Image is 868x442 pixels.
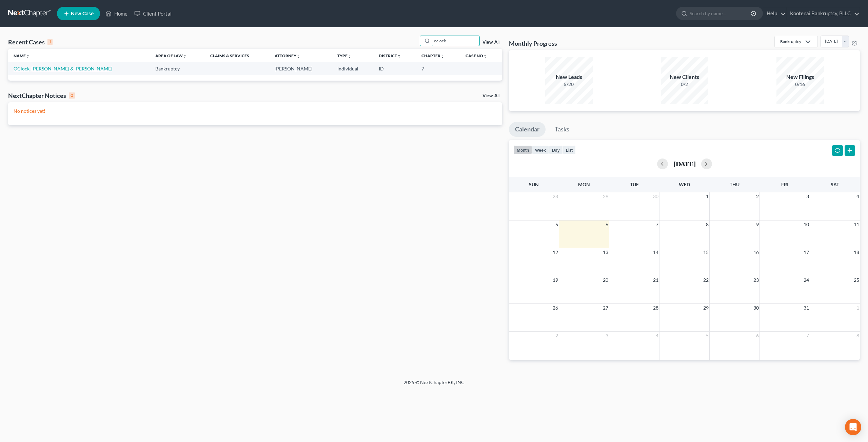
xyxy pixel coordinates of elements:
[348,54,352,58] i: unfold_more
[655,332,659,340] span: 4
[421,53,445,58] a: Chapterunfold_more
[652,276,659,284] span: 21
[379,53,401,58] a: Districtunfold_more
[652,192,659,201] span: 30
[661,73,708,81] div: New Clients
[856,304,860,312] span: 1
[514,145,532,154] button: month
[853,220,860,229] span: 11
[552,304,559,312] span: 26
[549,122,575,137] a: Tasks
[416,62,460,75] td: 7
[296,54,300,58] i: unfold_more
[509,122,546,137] a: Calendar
[482,40,499,45] a: View All
[763,7,786,20] a: Help
[602,248,609,256] span: 13
[803,220,810,229] span: 10
[8,91,75,100] div: NextChapter Notices
[275,53,300,58] a: Attorneyunfold_more
[780,39,801,44] div: Bankruptcy
[730,182,739,187] span: Thu
[545,81,593,88] div: 5/20
[753,276,759,284] span: 23
[47,39,53,45] div: 1
[483,54,487,58] i: unfold_more
[856,332,860,340] span: 8
[432,36,479,46] input: Search by name...
[705,220,709,229] span: 8
[605,220,609,229] span: 6
[532,145,549,154] button: week
[673,160,696,167] h2: [DATE]
[509,39,557,47] h3: Monthly Progress
[803,248,810,256] span: 17
[563,145,576,154] button: list
[602,304,609,312] span: 27
[703,248,709,256] span: 15
[831,182,839,187] span: Sat
[803,276,810,284] span: 24
[753,248,759,256] span: 16
[466,53,487,58] a: Case Nounfold_more
[549,145,563,154] button: day
[440,54,445,58] i: unfold_more
[652,248,659,256] span: 14
[552,192,559,201] span: 28
[337,53,352,58] a: Typeunfold_more
[605,332,609,340] span: 3
[373,62,416,75] td: ID
[652,304,659,312] span: 28
[655,220,659,229] span: 7
[205,49,269,62] th: Claims & Services
[555,332,559,340] span: 2
[776,81,824,88] div: 0/16
[26,54,30,58] i: unfold_more
[705,332,709,340] span: 5
[806,192,810,201] span: 3
[630,182,639,187] span: Tue
[155,53,187,58] a: Area of Lawunfold_more
[755,192,759,201] span: 2
[661,81,708,88] div: 0/2
[529,182,539,187] span: Sun
[14,53,30,58] a: Nameunfold_more
[806,332,810,340] span: 7
[397,54,401,58] i: unfold_more
[755,220,759,229] span: 9
[555,220,559,229] span: 5
[578,182,590,187] span: Mon
[241,379,627,391] div: 2025 © NextChapterBK, INC
[703,304,709,312] span: 29
[69,92,75,99] div: 0
[552,276,559,284] span: 19
[679,182,690,187] span: Wed
[14,66,112,71] a: OClock, [PERSON_NAME] & [PERSON_NAME]
[705,192,709,201] span: 1
[131,7,175,20] a: Client Portal
[332,62,373,75] td: Individual
[183,54,187,58] i: unfold_more
[845,419,861,435] div: Open Intercom Messenger
[602,192,609,201] span: 29
[853,248,860,256] span: 18
[14,108,497,114] p: No notices yet!
[853,276,860,284] span: 25
[102,7,131,20] a: Home
[150,62,205,75] td: Bankruptcy
[753,304,759,312] span: 30
[803,304,810,312] span: 31
[269,62,332,75] td: [PERSON_NAME]
[8,38,53,46] div: Recent Cases
[552,248,559,256] span: 12
[856,192,860,201] span: 4
[776,73,824,81] div: New Filings
[755,332,759,340] span: 6
[703,276,709,284] span: 22
[482,93,499,98] a: View All
[781,182,788,187] span: Fri
[787,7,860,20] a: Kootenai Bankruptcy, PLLC
[545,73,593,81] div: New Leads
[71,11,94,16] span: New Case
[690,7,752,20] input: Search by name...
